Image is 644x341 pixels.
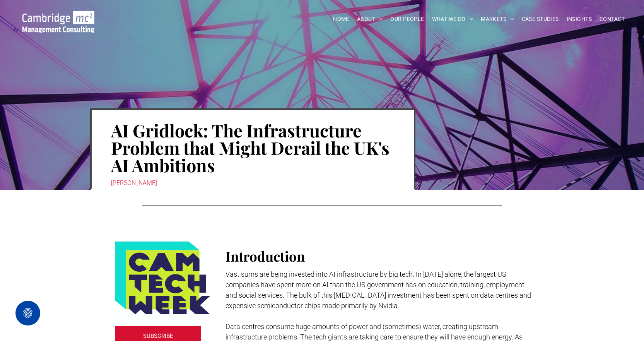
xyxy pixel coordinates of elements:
a: CONTACT [596,13,629,25]
span: Introduction [225,247,305,265]
a: CASE STUDIES [518,13,563,25]
img: Go to Homepage [22,11,94,33]
a: MARKETS [477,13,518,25]
span: Vast sums are being invested into AI infrastructure by big tech. In [DATE] alone, the largest US ... [225,270,531,310]
a: WHAT WE DO [428,13,477,25]
a: ABOUT [353,13,387,25]
a: INSIGHTS [563,13,596,25]
a: HOME [329,13,353,25]
a: OUR PEOPLE [386,13,428,25]
div: [PERSON_NAME] [111,178,395,188]
h1: AI Gridlock: The Infrastructure Problem that Might Derail the UK's AI Ambitions [111,121,395,175]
